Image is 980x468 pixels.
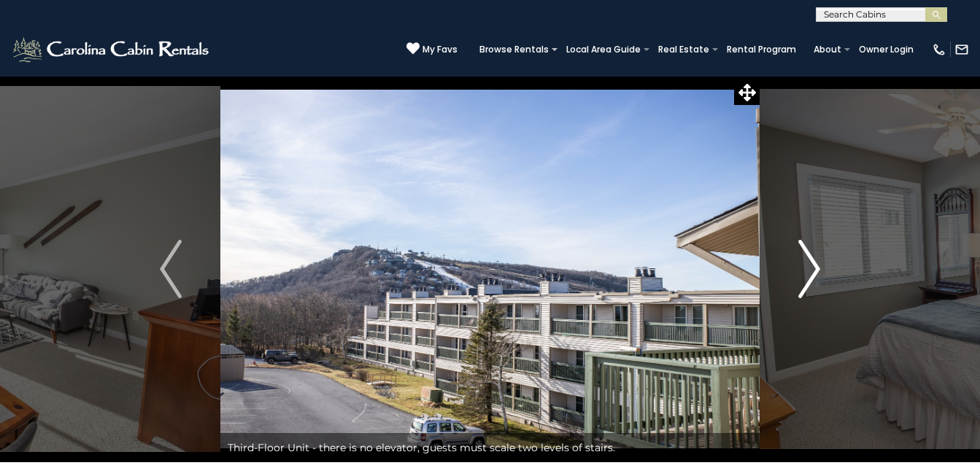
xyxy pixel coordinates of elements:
[806,39,849,60] a: About
[406,42,458,57] a: My Favs
[11,35,213,64] img: White-1-2.png
[852,39,921,60] a: Owner Login
[954,42,969,57] img: mail-regular-white.png
[760,76,859,462] button: Next
[220,433,760,462] div: Third-Floor Unit - there is no elevator, guests must scale two levels of stairs.
[798,240,820,298] img: arrow
[472,39,556,60] a: Browse Rentals
[423,43,458,56] span: My Favs
[160,240,182,298] img: arrow
[719,39,803,60] a: Rental Program
[932,42,946,57] img: phone-regular-white.png
[121,76,220,462] button: Previous
[651,39,717,60] a: Real Estate
[559,39,648,60] a: Local Area Guide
